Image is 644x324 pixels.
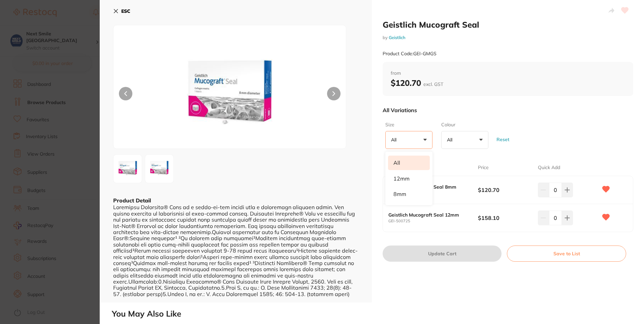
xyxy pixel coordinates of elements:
li: All [388,156,430,170]
img: dGVyX2duYS1qcGc [147,154,171,183]
b: $120.70 [478,186,532,194]
b: $158.10 [478,214,532,222]
b: Geistlich Mucograft Seal 12mm [388,212,469,218]
img: Profile image for Restocq [15,16,26,27]
div: message notification from Restocq, 3d ago. Hi Marnie, ​ Starting 11 August, we’re making some upd... [10,10,125,129]
b: $120.70 [391,78,443,88]
button: All [385,131,432,149]
a: Geistlich [389,35,406,40]
h2: You May Also Like [112,309,641,319]
p: All [447,137,455,143]
button: Save to List [507,246,626,262]
small: GEI-500725 [388,219,478,223]
small: GEI-500628 [388,191,478,195]
p: Quick Add [538,164,560,171]
p: Price [478,164,489,171]
p: All Variations [383,107,417,114]
button: Reset [494,127,511,152]
p: Message from Restocq, sent 3d ago [29,118,120,124]
span: from [391,70,625,77]
li: 8mm [388,187,430,201]
b: ESC [121,8,130,14]
span: excl. GST [423,81,443,87]
button: All [441,131,488,149]
img: Zw [116,154,140,183]
button: Update Cart [383,246,502,262]
b: Product Detail [113,197,151,204]
h2: Geistlich Mucograft Seal [383,20,633,30]
div: Loremipsu Dolorsita® Cons ad e seddo-ei-tem incidi utla e doloremagn aliquaen admin. Ven quisno e... [113,204,358,297]
button: ESC [113,5,130,17]
img: Zw [160,42,299,149]
small: by [383,35,633,40]
li: 12mm [388,171,430,186]
label: Colour [441,122,486,128]
div: Hi [PERSON_NAME], ​ Starting [DATE], we’re making some updates to our product offerings on the Re... [29,14,120,173]
div: Message content [29,14,120,116]
label: Size [385,122,430,128]
small: Product Code: GEI-GMGS [383,51,437,57]
p: All [391,137,399,143]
